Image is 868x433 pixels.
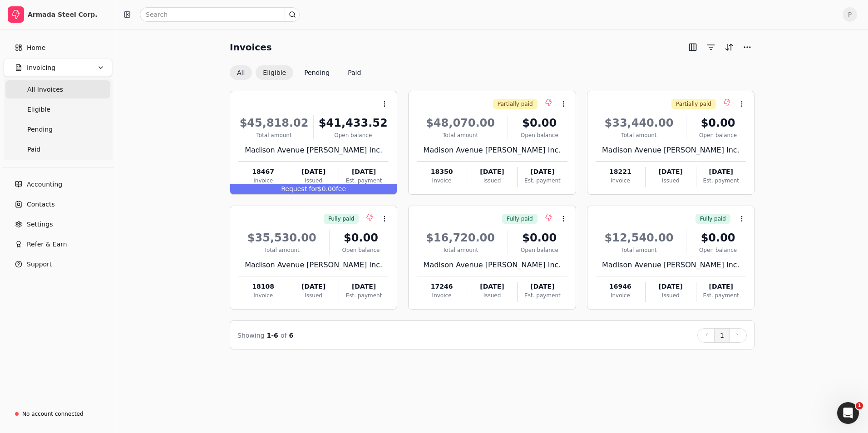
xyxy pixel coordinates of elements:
button: Invoicing [4,59,112,77]
div: 18108 [238,282,288,291]
div: Open balance [690,246,746,254]
span: 1 [856,402,863,409]
div: [DATE] [339,282,389,291]
div: $0.00 [690,115,746,131]
div: $35,530.00 [238,230,325,246]
div: [DATE] [467,282,517,291]
div: Armada Steel Corp. [28,10,108,19]
div: Issued [646,291,695,300]
div: Total amount [417,131,504,139]
div: Issued [288,291,338,300]
span: Partially paid [498,100,533,108]
div: 17246 [417,282,466,291]
span: Partially paid [676,100,711,108]
div: Open balance [512,131,567,139]
div: 18350 [417,167,466,177]
span: Eligible [27,105,50,114]
div: Issued [646,177,695,185]
div: $45,818.02 [238,115,310,131]
h2: Invoices [230,40,272,54]
span: Settings [27,220,53,229]
a: All Invoices [5,80,110,98]
span: Request for [281,185,318,192]
div: Est. payment [696,291,746,300]
div: 18467 [238,167,288,177]
button: P [843,7,857,22]
button: 1 [714,328,730,343]
div: [DATE] [646,167,695,177]
div: Invoice filter options [230,65,368,80]
span: Invoicing [27,63,55,73]
div: $41,433.52 [317,115,389,131]
div: [DATE] [339,167,389,177]
span: Fully paid [328,215,354,223]
a: Contacts [4,195,112,213]
div: Invoice [596,177,645,185]
div: $0.00 [512,115,567,131]
div: Invoice [238,291,288,300]
div: $0.00 [333,230,389,246]
div: Est. payment [696,177,746,185]
div: $12,540.00 [596,230,683,246]
button: More [740,40,755,54]
div: $0.00 [230,184,397,194]
div: $33,440.00 [596,115,683,131]
span: Home [27,43,45,53]
div: Total amount [596,131,683,139]
span: Support [27,260,52,269]
a: No account connected [4,406,112,422]
div: Madison Avenue [PERSON_NAME] Inc. [417,145,567,156]
a: Paid [5,140,110,158]
div: Total amount [238,131,310,139]
div: Madison Avenue [PERSON_NAME] Inc. [596,260,746,271]
div: $48,070.00 [417,115,504,131]
span: of [281,332,287,339]
div: Invoice [238,177,288,185]
div: Open balance [512,246,567,254]
div: $0.00 [512,230,567,246]
button: Eligible [256,65,293,80]
div: Issued [467,177,517,185]
div: Est. payment [339,177,389,185]
div: Open balance [333,246,389,254]
div: Issued [288,177,338,185]
span: Paid [27,145,40,154]
div: Total amount [596,246,683,254]
div: Madison Avenue [PERSON_NAME] Inc. [417,260,567,271]
div: [DATE] [696,167,746,177]
div: Madison Avenue [PERSON_NAME] Inc. [238,260,389,271]
span: Fully paid [700,215,726,223]
div: $16,720.00 [417,230,504,246]
a: Accounting [4,175,112,193]
div: Est. payment [339,291,389,300]
iframe: Intercom live chat [837,402,859,424]
div: Total amount [238,246,325,254]
div: 18221 [596,167,645,177]
span: Contacts [27,200,55,209]
a: Settings [4,215,112,233]
button: Sort [722,40,736,54]
div: [DATE] [518,167,567,177]
span: Fully paid [507,215,533,223]
span: Pending [27,125,53,134]
div: 16946 [596,282,645,291]
input: Search [140,7,300,22]
div: Issued [467,291,517,300]
a: Pending [5,120,110,138]
button: All [230,65,252,80]
a: Eligible [5,100,110,118]
div: [DATE] [288,167,338,177]
div: Open balance [317,131,389,139]
span: Accounting [27,180,62,189]
div: Invoice [417,177,466,185]
button: Pending [297,65,337,80]
span: 6 [289,332,294,339]
div: [DATE] [288,282,338,291]
div: [DATE] [467,167,517,177]
button: Paid [340,65,368,80]
span: All Invoices [27,85,63,94]
div: Est. payment [518,177,567,185]
span: fee [336,185,346,192]
div: Invoice [596,291,645,300]
div: Madison Avenue [PERSON_NAME] Inc. [238,145,389,156]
